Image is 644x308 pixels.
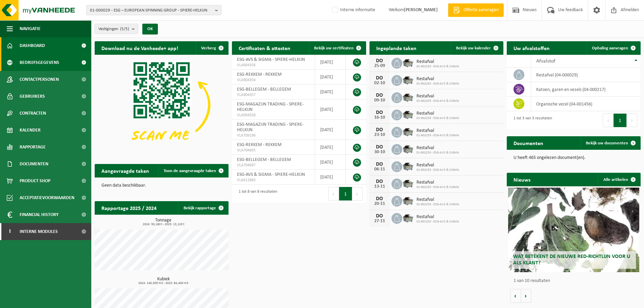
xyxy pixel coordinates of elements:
[416,111,459,116] span: Restafval
[90,5,212,16] span: 01-000029 - ESG – EUROPEAN SPINNING GROUP - SPIERE-HELKIJN
[402,74,414,86] img: WB-5000-GAL-GY-01
[352,187,363,200] button: Next
[373,184,386,189] div: 13-11
[416,145,459,151] span: Restafval
[416,185,459,189] span: 01-902253 - ESG-AVS & SIGMA
[101,183,222,188] p: Geen data beschikbaar.
[531,82,641,97] td: katoen, garen en vezels (04-000217)
[416,59,459,65] span: Restafval
[369,41,423,54] h2: Ingeplande taken
[86,5,221,15] button: 01-000029 - ESG – EUROPEAN SPINNING GROUP - SPIERE-HELKIJN
[373,179,386,184] div: DO
[237,113,310,118] span: VLA904358
[373,167,386,172] div: 06-11
[98,282,229,285] span: 2024: 140,500 m3 - 2025: 84,400 m3
[373,58,386,64] div: DO
[20,88,45,105] span: Gebruikers
[373,162,386,167] div: DO
[462,7,500,14] span: Offerte aanvragen
[402,143,414,155] img: WB-5000-GAL-GY-01
[614,114,627,127] button: 1
[416,116,459,120] span: 01-902253 - ESG-AVS & SIGMA
[416,151,459,155] span: 01-902253 - ESG-AVS & SIGMA
[95,55,229,155] img: Download de VHEPlus App
[514,156,634,160] p: U heeft 465 ongelezen document(en).
[416,82,459,86] span: 01-902253 - ESG-AVS & SIGMA
[237,77,310,83] span: VLA904354
[416,94,459,99] span: Restafval
[456,46,491,50] span: Bekijk uw kalender
[402,109,414,120] img: WB-5000-GAL-GY-01
[521,289,531,303] button: Volgende
[315,155,346,170] td: [DATE]
[315,55,346,70] td: [DATE]
[587,41,640,55] a: Ophaling aanvragen
[416,220,459,224] span: 01-902253 - ESG-AVS & SIGMA
[95,201,163,214] h2: Rapportage 2025 / 2024
[373,150,386,155] div: 30-10
[178,201,228,215] a: Bekijk rapportage
[20,71,59,88] span: Contactpersonen
[237,142,282,147] span: ESG-REKKEM - REKKEM
[315,70,346,85] td: [DATE]
[237,177,310,183] span: VLA612883
[20,206,58,223] span: Financial History
[416,134,459,138] span: 01-902253 - ESG-AVS & SIGMA
[235,186,277,201] div: 1 tot 8 van 8 resultaten
[237,92,310,98] span: VLA904357
[402,195,414,206] img: WB-5000-GAL-GY-01
[339,187,352,200] button: 1
[416,76,459,82] span: Restafval
[603,114,614,127] button: Previous
[402,91,414,103] img: WB-5000-GAL-GY-01
[95,41,185,54] h2: Download nu de Vanheede+ app!
[232,41,297,54] h2: Certificaten & attesten
[507,41,556,54] h2: Uw afvalstoffen
[373,98,386,103] div: 09-10
[373,196,386,202] div: DO
[314,46,354,50] span: Bekijk uw certificaten
[416,99,459,103] span: 01-902253 - ESG-AVS & SIGMA
[513,254,630,266] span: Wat betekent de nieuwe RED-richtlijn voor u als klant?
[315,140,346,155] td: [DATE]
[373,213,386,219] div: DO
[98,223,229,226] span: 2024: 30,180 t - 2025: 13,120 t
[20,20,41,37] span: Navigatie
[373,115,386,120] div: 16-10
[95,24,138,34] button: Vestigingen(5/5)
[95,164,156,177] h2: Aangevraagde taken
[402,160,414,172] img: WB-5000-GAL-GY-01
[531,97,641,111] td: organische vezel (04-001456)
[373,144,386,150] div: DO
[20,156,48,172] span: Documenten
[158,164,228,177] a: Toon de aangevraagde taken
[98,277,229,285] h3: Kubiek
[416,128,459,134] span: Restafval
[373,81,386,86] div: 02-10
[416,214,459,220] span: Restafval
[373,64,386,68] div: 25-09
[20,122,41,139] span: Kalender
[448,3,504,17] a: Offerte aanvragen
[373,127,386,133] div: DO
[20,172,50,189] span: Product Shop
[580,136,640,150] a: Bekijk uw documenten
[20,189,74,206] span: Acceptatievoorwaarden
[416,168,459,172] span: 01-902253 - ESG-AVS & SIGMA
[510,289,521,303] button: Vorige
[120,27,129,31] count: (5/5)
[416,163,459,168] span: Restafval
[237,87,291,92] span: ESG-BELLEGEM - BELLEGEM
[309,41,365,55] a: Bekijk uw certificaten
[98,218,229,226] h3: Tonnage
[98,24,129,34] span: Vestigingen
[373,202,386,206] div: 20-11
[586,141,628,145] span: Bekijk uw documenten
[20,54,59,71] span: Bedrijfsgegevens
[404,7,438,13] strong: [PERSON_NAME]
[20,105,46,122] span: Contracten
[510,113,552,128] div: 1 tot 3 van 3 resultaten
[416,65,459,69] span: 01-902253 - ESG-AVS & SIGMA
[237,57,305,62] span: ESG-AVS & SIGMA - SPIERE-HELKIJN
[331,5,375,15] label: Interne informatie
